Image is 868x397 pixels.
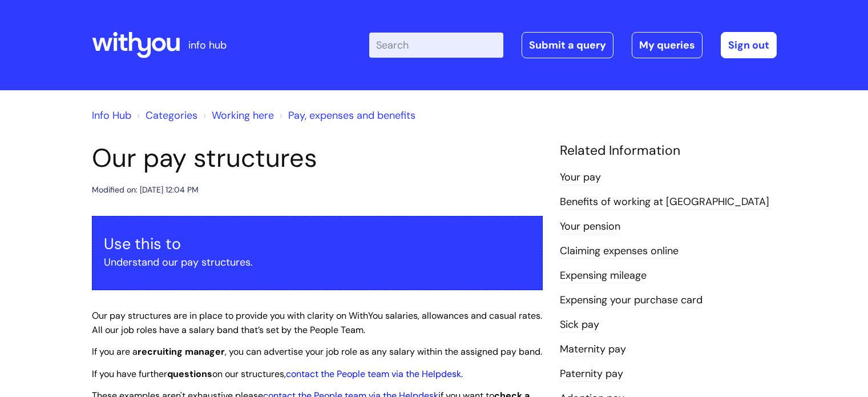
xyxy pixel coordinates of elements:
[134,106,197,125] li: Solution home
[369,33,503,58] input: Search
[560,143,777,159] h4: Related Information
[92,368,463,380] span: If you have further on our structures, .
[277,106,415,125] li: Pay, expenses and benefits
[560,342,626,357] a: Maternity pay
[369,32,777,58] div: | -
[200,106,274,125] li: Working here
[92,143,543,174] h1: Our pay structures
[212,109,274,122] a: Working here
[721,32,777,58] a: Sign out
[560,219,620,234] a: Your pension
[104,253,531,271] p: Understand our pay structures.
[560,244,679,259] a: Claiming expenses online
[286,368,461,380] a: contact the People team via the Helpdesk
[560,170,601,185] a: Your pay
[138,346,225,358] strong: recruiting manager
[632,32,703,58] a: My queries
[146,109,197,122] a: Categories
[167,368,212,380] strong: questions
[92,109,131,122] a: Info Hub
[522,32,613,58] a: Submit a query
[560,318,599,332] a: Sick pay
[288,109,415,122] a: Pay, expenses and benefits
[104,235,531,253] h3: Use this to
[560,268,647,283] a: Expensing mileage
[92,310,542,336] span: Our pay structures are in place to provide you with clarity on WithYou salaries, allowances and c...
[560,293,703,308] a: Expensing your purchase card
[560,195,769,210] a: Benefits of working at [GEOGRAPHIC_DATA]
[92,346,542,358] span: If you are a , you can advertise your job role as any salary within the assigned pay band.
[560,367,623,382] a: Paternity pay
[92,183,199,197] div: Modified on: [DATE] 12:04 PM
[188,36,227,54] p: info hub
